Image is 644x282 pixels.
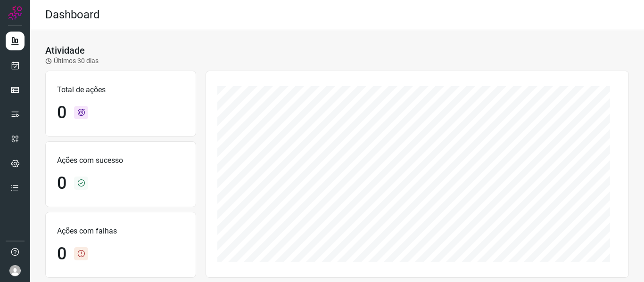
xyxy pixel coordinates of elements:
h1: 0 [57,244,66,264]
p: Ações com falhas [57,226,184,237]
h2: Dashboard [45,8,100,22]
h1: 0 [57,103,66,123]
p: Ações com sucesso [57,155,184,166]
img: avatar-user-boy.jpg [9,265,21,276]
img: Logo [8,6,22,20]
h1: 0 [57,173,66,193]
h3: Atividade [45,45,85,56]
p: Últimos 30 dias [45,56,99,66]
p: Total de ações [57,84,184,96]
